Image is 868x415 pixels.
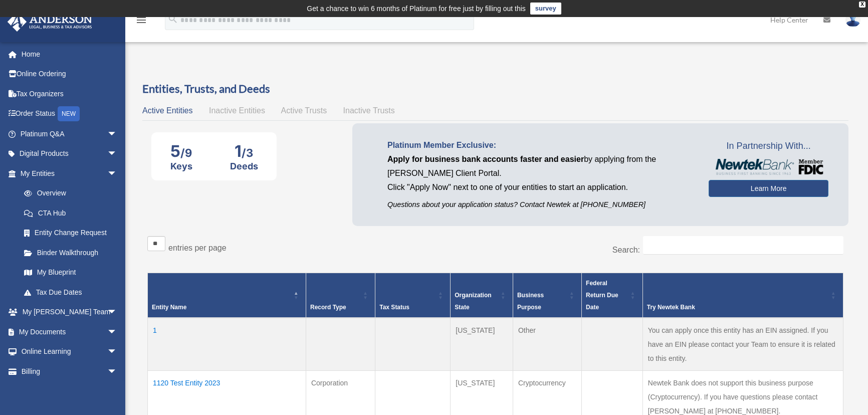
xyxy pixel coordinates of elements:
[586,280,618,311] span: Federal Return Due Date
[14,282,127,302] a: Tax Due Dates
[135,14,147,26] i: menu
[7,163,127,183] a: My Entitiesarrow_drop_down
[714,159,823,175] img: NewtekBankLogoSM.png
[135,18,147,26] a: menu
[107,124,127,144] span: arrow_drop_down
[168,244,227,252] label: entries per page
[7,44,132,64] a: Home
[230,161,258,171] div: Deeds
[7,144,132,164] a: Digital Productsarrow_drop_down
[387,180,694,194] p: Click "Apply Now" next to one of your entities to start an application.
[387,152,694,180] p: by applying from the [PERSON_NAME] Client Portal.
[230,141,258,161] div: 1
[582,273,643,318] th: Federal Return Due Date: Activate to sort
[281,106,327,115] span: Active Trusts
[375,273,451,318] th: Tax Status: Activate to sort
[7,64,132,84] a: Online Ordering
[148,273,306,318] th: Entity Name: Activate to invert sorting
[107,302,127,323] span: arrow_drop_down
[209,106,265,115] span: Inactive Entities
[642,273,843,318] th: Try Newtek Bank : Activate to sort
[148,318,306,371] td: 1
[513,318,581,371] td: Other
[709,180,828,197] a: Learn More
[107,342,127,362] span: arrow_drop_down
[387,198,694,211] p: Questions about your application status? Contact Newtek at [PHONE_NUMBER]
[379,304,409,311] span: Tax Status
[5,12,95,32] img: Anderson Advisors Platinum Portal
[7,104,132,124] a: Order StatusNEW
[14,243,127,263] a: Binder Walkthrough
[455,292,491,311] span: Organization State
[7,84,132,104] a: Tax Organizers
[170,141,192,161] div: 5
[7,381,132,401] a: Events Calendar
[167,14,178,25] i: search
[387,155,584,163] span: Apply for business bank accounts faster and easier
[387,138,694,152] p: Platinum Member Exclusive:
[513,273,581,318] th: Business Purpose: Activate to sort
[7,124,132,144] a: Platinum Q&Aarrow_drop_down
[242,146,253,159] span: /3
[7,361,132,381] a: Billingarrow_drop_down
[58,106,80,121] div: NEW
[310,304,346,311] span: Record Type
[14,203,127,223] a: CTA Hub
[7,302,132,322] a: My [PERSON_NAME] Teamarrow_drop_down
[709,138,828,154] span: In Partnership With...
[107,361,127,382] span: arrow_drop_down
[530,3,561,15] a: survey
[152,304,186,311] span: Entity Name
[142,81,848,97] h3: Entities, Trusts, and Deeds
[307,3,526,15] div: Get a chance to win 6 months of Platinum for free just by filling out this
[14,223,127,243] a: Entity Change Request
[642,318,843,371] td: You can apply once this entity has an EIN assigned. If you have an EIN please contact your Team t...
[7,342,132,362] a: Online Learningarrow_drop_down
[14,263,127,283] a: My Blueprint
[107,163,127,184] span: arrow_drop_down
[517,292,544,311] span: Business Purpose
[343,106,395,115] span: Inactive Trusts
[180,146,192,159] span: /9
[451,273,513,318] th: Organization State: Activate to sort
[107,144,127,164] span: arrow_drop_down
[7,322,132,342] a: My Documentsarrow_drop_down
[845,13,860,27] img: User Pic
[859,2,865,8] div: close
[107,322,127,342] span: arrow_drop_down
[170,161,192,171] div: Keys
[647,301,828,313] div: Try Newtek Bank
[14,183,122,203] a: Overview
[451,318,513,371] td: [US_STATE]
[142,106,192,115] span: Active Entities
[612,246,640,254] label: Search:
[306,273,375,318] th: Record Type: Activate to sort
